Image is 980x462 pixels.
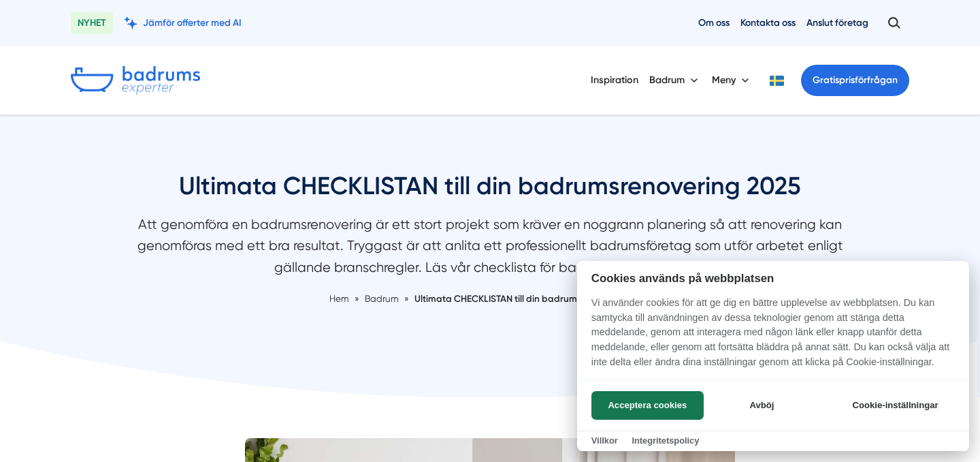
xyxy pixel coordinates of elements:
[591,435,618,446] a: Villkor
[708,391,816,420] button: Avböj
[632,435,699,446] a: Integritetspolicy
[591,391,704,420] button: Acceptera cookies
[577,296,969,379] p: Vi använder cookies för att ge dig en bättre upplevelse av webbplatsen. Du kan samtycka till anvä...
[577,272,969,285] h2: Cookies används på webbplatsen
[836,391,955,420] button: Cookie-inställningar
